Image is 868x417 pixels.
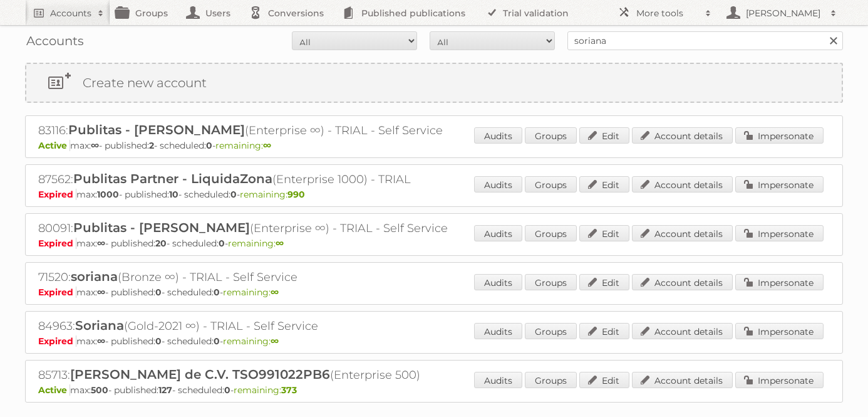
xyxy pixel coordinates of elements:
h2: More tools [636,7,699,19]
a: Account details [632,225,733,241]
strong: ∞ [263,140,271,151]
p: max: - published: - scheduled: - [38,238,830,249]
a: Groups [525,225,577,241]
span: Expired [38,287,76,298]
a: Groups [525,372,577,388]
a: Edit [579,323,629,339]
strong: ∞ [276,238,284,249]
a: Groups [525,176,577,193]
a: Impersonate [735,225,824,241]
strong: 500 [91,384,108,396]
span: remaining: [223,287,279,298]
h2: [PERSON_NAME] [743,7,824,19]
span: remaining: [223,335,279,347]
a: Groups [525,274,577,290]
a: Edit [579,225,629,241]
a: Audits [474,372,522,388]
a: Groups [525,323,577,339]
a: Edit [579,274,629,290]
strong: 0 [155,335,162,347]
h2: 71520: (Bronze ∞) - TRIAL - Self Service [38,269,477,285]
p: max: - published: - scheduled: - [38,287,830,298]
a: Audits [474,274,522,290]
span: Publitas - [PERSON_NAME] [73,220,250,235]
a: Edit [579,372,629,388]
span: remaining: [240,189,305,200]
strong: ∞ [97,287,105,298]
p: max: - published: - scheduled: - [38,384,830,396]
a: Account details [632,323,733,339]
a: Account details [632,372,733,388]
a: Groups [525,127,577,144]
span: Expired [38,335,76,347]
strong: ∞ [97,335,105,347]
a: Edit [579,127,629,144]
a: Edit [579,176,629,193]
span: remaining: [215,140,271,151]
strong: ∞ [91,140,99,151]
span: remaining: [234,384,297,396]
strong: 0 [224,384,230,396]
span: Expired [38,238,76,249]
strong: ∞ [97,238,105,249]
span: soriana [71,269,118,284]
h2: Accounts [50,7,91,19]
strong: 127 [158,384,172,396]
strong: 990 [287,189,305,200]
a: Audits [474,323,522,339]
span: Active [38,140,70,151]
strong: 373 [281,384,297,396]
a: Account details [632,127,733,144]
a: Impersonate [735,274,824,290]
a: Audits [474,127,522,144]
strong: 0 [206,140,212,151]
strong: 10 [169,189,178,200]
span: Publitas - [PERSON_NAME] [68,122,245,137]
strong: ∞ [271,335,279,347]
a: Account details [632,274,733,290]
a: Impersonate [735,127,824,144]
h2: 87562: (Enterprise 1000) - TRIAL [38,171,477,187]
a: Account details [632,176,733,193]
strong: 0 [219,238,225,249]
strong: 0 [214,287,220,298]
strong: 20 [155,238,167,249]
strong: 1000 [97,189,119,200]
h2: 85713: (Enterprise 500) [38,367,477,383]
a: Impersonate [735,372,824,388]
a: Audits [474,225,522,241]
a: Impersonate [735,323,824,339]
strong: 0 [155,287,162,298]
span: Active [38,384,70,396]
span: Publitas Partner - LiquidaZona [73,171,272,186]
span: remaining: [228,238,284,249]
strong: 0 [214,335,220,347]
h2: 84963: (Gold-2021 ∞) - TRIAL - Self Service [38,318,477,334]
h2: 83116: (Enterprise ∞) - TRIAL - Self Service [38,122,477,139]
a: Impersonate [735,176,824,193]
span: Expired [38,189,76,200]
a: Audits [474,176,522,193]
span: Soriana [75,318,124,333]
p: max: - published: - scheduled: - [38,140,830,151]
p: max: - published: - scheduled: - [38,335,830,347]
span: [PERSON_NAME] de C.V. TSO991022PB6 [70,367,330,382]
strong: 0 [230,189,237,200]
h2: 80091: (Enterprise ∞) - TRIAL - Self Service [38,220,477,236]
strong: 2 [149,140,154,151]
a: Create new account [26,64,842,102]
p: max: - published: - scheduled: - [38,189,830,200]
strong: ∞ [271,287,279,298]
